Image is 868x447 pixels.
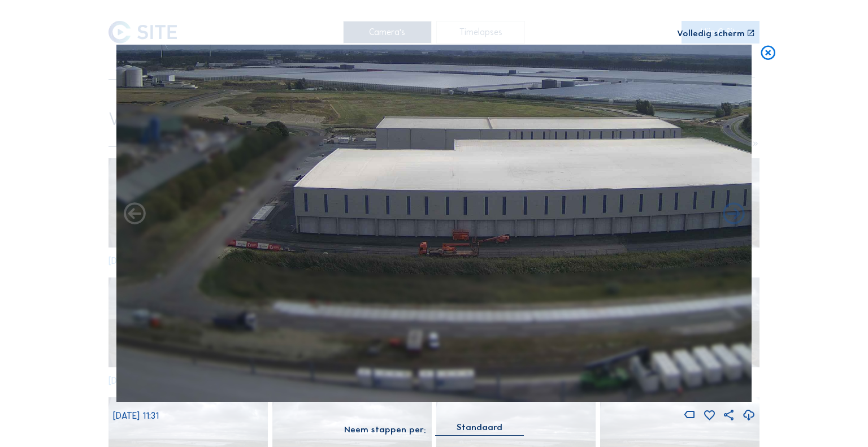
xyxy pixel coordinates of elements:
[435,422,524,435] div: Standaard
[121,201,147,228] i: Forward
[721,201,747,228] i: Back
[113,410,159,421] span: [DATE] 11:31
[677,29,745,37] div: Volledig scherm
[116,45,752,402] img: Image
[344,425,426,433] div: Neem stappen per:
[457,422,502,432] div: Standaard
